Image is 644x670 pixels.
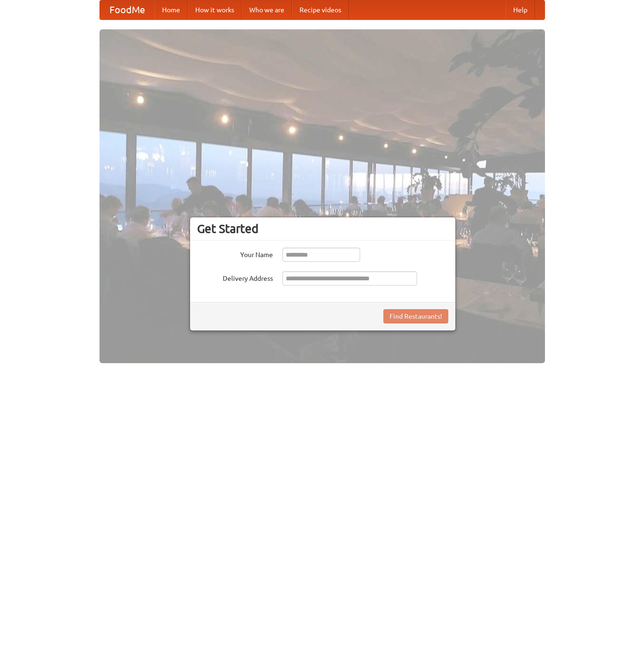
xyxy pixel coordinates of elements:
[292,0,349,19] a: Recipe videos
[197,248,273,259] label: Your Name
[188,0,242,19] a: How it works
[506,0,535,19] a: Help
[383,309,448,323] button: Find Restaurants!
[100,0,154,19] a: FoodMe
[242,0,292,19] a: Who we are
[154,0,188,19] a: Home
[197,271,273,283] label: Delivery Address
[197,222,448,236] h3: Get Started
